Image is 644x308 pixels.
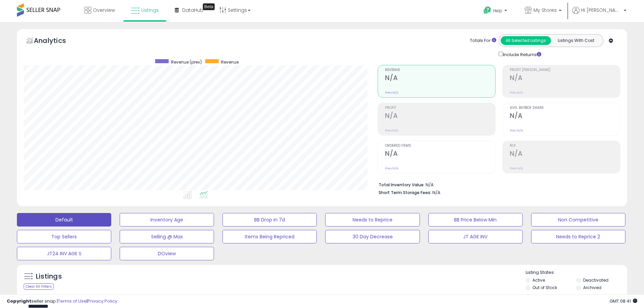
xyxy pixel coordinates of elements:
[493,8,502,14] span: Help
[171,59,202,65] span: Revenue (prev)
[510,128,523,133] small: Prev: N/A
[7,298,117,305] div: seller snap | |
[379,182,425,188] b: Total Inventory Value:
[379,190,431,195] b: Short Term Storage Fees:
[510,91,523,95] small: Prev: N/A
[501,36,551,45] button: All Selected Listings
[531,213,625,227] button: Non Competitive
[510,106,620,110] span: Avg. Buybox Share
[428,213,523,227] button: BB Price Below Min
[385,112,495,121] h2: N/A
[583,277,609,283] label: Deactivated
[510,68,620,72] span: Profit [PERSON_NAME]
[120,213,214,227] button: Inventory Age
[17,230,111,243] button: Top Sellers
[34,36,79,47] h5: Analytics
[385,68,495,72] span: Revenue
[222,213,317,227] button: BB Drop in 7d
[58,298,87,304] a: Terms of Use
[385,91,398,95] small: Prev: N/A
[510,150,620,159] h2: N/A
[379,180,615,188] li: N/A
[610,298,637,304] span: 2025-08-13 08:41 GMT
[120,247,214,260] button: DOview
[88,298,117,304] a: Privacy Policy
[432,189,440,196] span: N/A
[17,247,111,260] button: JT24 INV AGE S
[483,6,492,15] i: Get Help
[385,106,495,110] span: Profit
[385,166,398,170] small: Prev: N/A
[510,74,620,83] h2: N/A
[385,74,495,83] h2: N/A
[470,38,496,44] div: Totals For
[24,283,54,290] div: Clear All Filters
[583,285,601,290] label: Archived
[7,298,31,304] strong: Copyright
[551,36,601,45] button: Listings With Cost
[93,7,115,14] span: Overview
[510,144,620,148] span: ROI
[478,1,514,22] a: Help
[494,50,549,58] div: Include Returns
[532,277,545,283] label: Active
[510,112,620,121] h2: N/A
[221,59,239,65] span: Revenue
[325,213,420,227] button: Needs to Reprice
[325,230,420,243] button: 30 Day Decrease
[385,150,495,159] h2: N/A
[526,269,627,276] p: Listing States:
[182,7,204,14] span: DataHub
[532,285,557,290] label: Out of Stock
[533,7,557,14] span: My Stores
[36,272,62,281] h5: Listings
[572,7,626,22] a: Hi [PERSON_NAME]
[17,213,111,227] button: Default
[510,166,523,170] small: Prev: N/A
[120,230,214,243] button: Selling @ Max
[428,230,523,243] button: JT AGE INV
[385,144,495,148] span: Ordered Items
[385,128,398,133] small: Prev: N/A
[531,230,625,243] button: Needs to Reprice 2
[581,7,622,14] span: Hi [PERSON_NAME]
[222,230,317,243] button: Items Being Repriced
[141,7,159,14] span: Listings
[203,3,215,10] div: Tooltip anchor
